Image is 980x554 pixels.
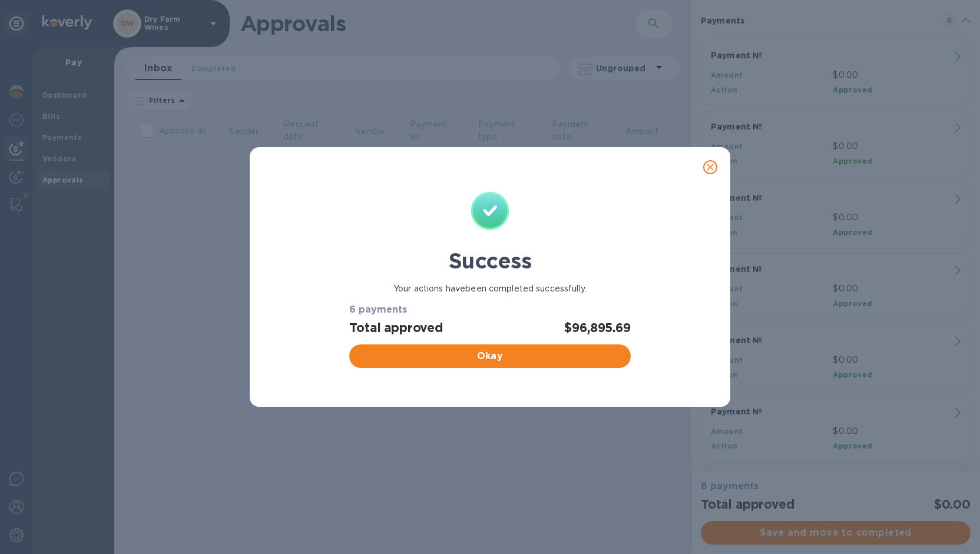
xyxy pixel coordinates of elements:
[359,349,621,363] span: Okay
[349,304,630,316] h3: 6 payments
[345,248,635,273] h1: Success
[349,344,630,368] button: Okay
[349,320,443,335] h2: Total approved
[696,153,724,181] button: close
[345,283,635,295] p: Your actions have been completed successfully.
[564,320,630,335] h2: $96,895.69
